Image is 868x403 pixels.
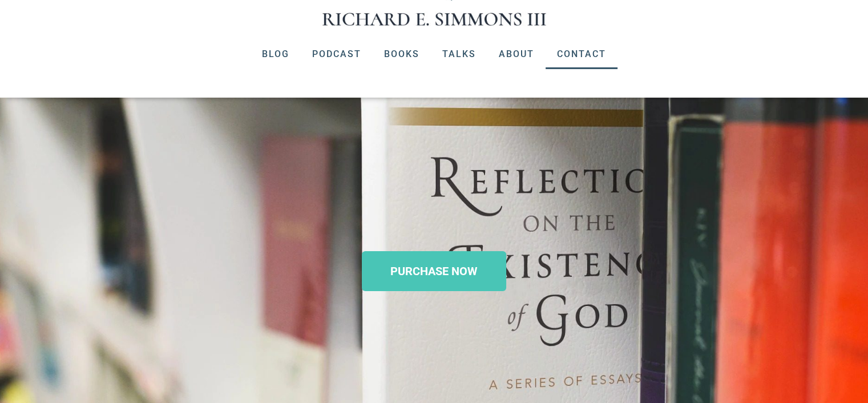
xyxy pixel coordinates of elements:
a: Books [373,39,431,69]
a: About [487,39,546,69]
a: Podcast [301,39,373,69]
a: PURCHASE NOW [362,251,506,291]
span: PURCHASE NOW [390,265,478,277]
a: Contact [546,39,617,69]
a: Blog [251,39,301,69]
a: Talks [431,39,487,69]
